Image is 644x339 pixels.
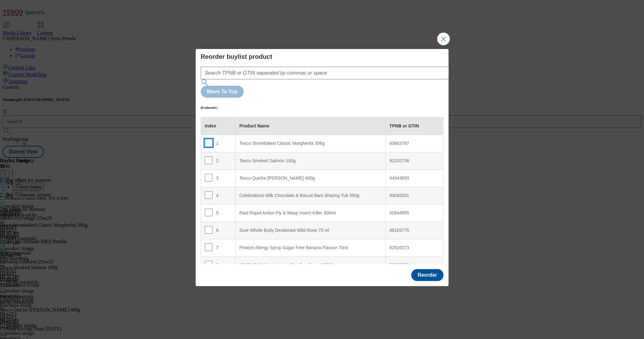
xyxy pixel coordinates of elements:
[205,209,232,218] div: 5
[239,210,382,216] div: Raid Rapid Action Fly & Wasp Insect Killer 300ml
[239,245,382,251] div: Piriteze Allergy Syrup Sugar Free Banana Flavour 70ml
[239,262,382,268] div: NIVEA SUN Moisturising After Sun Spray 200ML
[239,123,382,129] div: Product Name
[389,193,439,199] div: 93045001
[205,226,232,235] div: 6
[205,157,232,166] div: 2
[205,191,232,200] div: 4
[201,86,244,98] button: Move To Top
[389,228,439,233] div: 96103775
[389,123,439,129] div: TPNB or GTIN
[239,193,382,199] div: Celebrations Milk Chocolate & Biscuit Bars Sharing Tub 550g
[205,261,232,270] div: 8
[389,245,439,251] div: 62516373
[201,106,218,109] h6: (0 selected )
[205,139,232,148] div: 1
[196,49,449,286] div: Modal
[389,262,439,268] div: 53905272
[411,269,443,281] button: Reorder
[205,243,232,253] div: 7
[389,141,439,146] div: 93603787
[201,53,444,60] h4: Reorder buylist product
[389,158,439,164] div: 92202756
[205,174,232,183] div: 3
[437,33,450,45] button: Close Modal
[201,67,468,79] input: Search TPNB or GTIN separated by commas or space
[239,158,382,164] div: Tesco Smoked Salmon 100g
[205,123,232,129] div: Index
[389,176,439,181] div: 94043693
[239,176,382,181] div: Tesco Quiche [PERSON_NAME] 400g
[239,141,382,146] div: Tesco Stonebaked Classic Margherita 306g
[239,228,382,233] div: Sure Whole Body Deodorant Wild Rose 75 ml
[389,210,439,216] div: 50944955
